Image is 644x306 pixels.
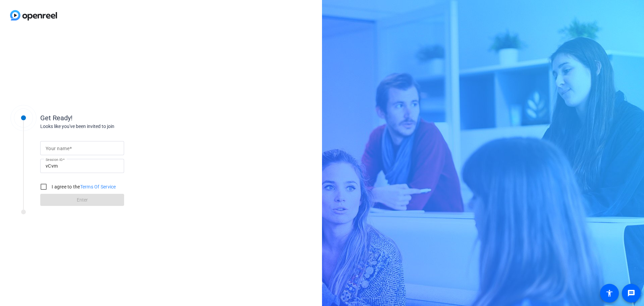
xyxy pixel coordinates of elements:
[40,123,174,130] div: Looks like you've been invited to join
[605,289,613,297] mat-icon: accessibility
[40,113,174,123] div: Get Ready!
[46,146,69,151] mat-label: Your name
[50,183,116,190] label: I agree to the
[46,158,63,162] mat-label: Session ID
[627,289,635,297] mat-icon: message
[80,184,116,189] a: Terms Of Service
